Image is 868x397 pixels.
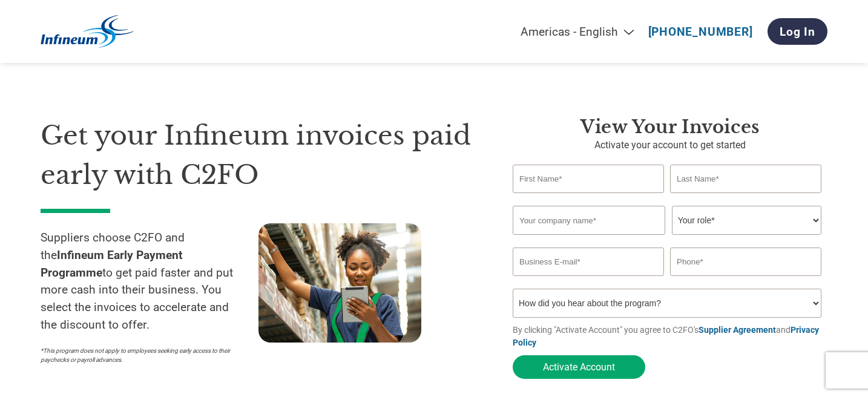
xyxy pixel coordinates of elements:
[513,277,664,284] div: Inavlid Email Address
[670,194,821,201] div: Invalid last name or last name is too long
[672,206,821,235] select: Title/Role
[513,355,645,379] button: Activate Account
[513,236,821,243] div: Invalid company name or company name is too long
[513,324,827,349] p: By clicking "Activate Account" you agree to C2FO's and
[513,194,664,201] div: Invalid first name or first name is too long
[699,325,776,335] a: Supplier Agreement
[41,248,183,280] strong: Infineum Early Payment Programme
[670,248,821,276] input: Phone*
[513,206,665,235] input: Your company name*
[513,165,664,193] input: First Name*
[768,18,827,45] a: Log In
[41,15,134,48] img: Infineum
[670,165,821,193] input: Last Name*
[41,116,476,194] h1: Get your Infineum invoices paid early with C2FO
[41,229,258,334] p: Suppliers choose C2FO and the to get paid faster and put more cash into their business. You selec...
[513,138,827,153] p: Activate your account to get started
[670,277,821,284] div: Inavlid Phone Number
[513,248,664,276] input: Invalid Email format
[258,223,421,343] img: supply chain worker
[41,346,246,364] p: *This program does not apply to employees seeking early access to their paychecks or payroll adva...
[648,25,753,39] a: [PHONE_NUMBER]
[513,116,827,138] h3: View your invoices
